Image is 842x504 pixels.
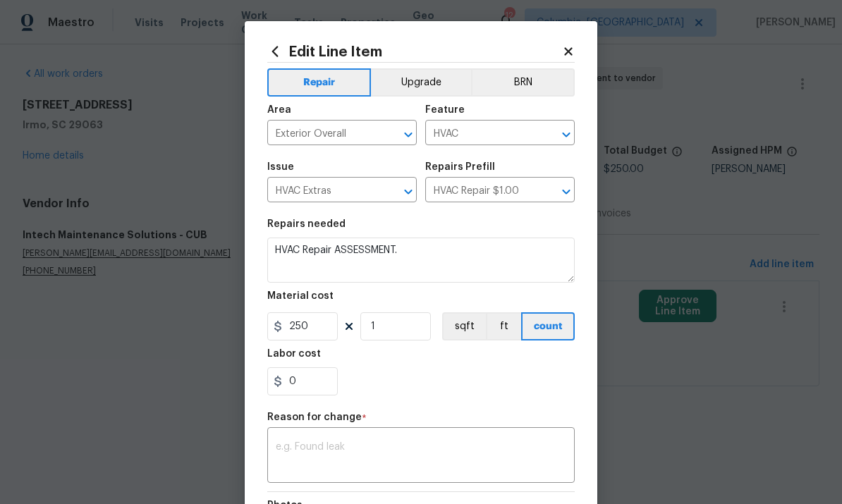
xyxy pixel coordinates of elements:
[486,312,521,340] button: ft
[425,105,465,115] h5: Feature
[267,291,334,301] h5: Material cost
[267,162,294,172] h5: Issue
[267,68,371,97] button: Repair
[425,162,495,172] h5: Repairs Prefill
[471,68,575,97] button: BRN
[267,219,346,229] h5: Repairs needed
[267,349,321,359] h5: Labor cost
[267,412,362,422] h5: Reason for change
[267,105,291,115] h5: Area
[521,312,575,340] button: count
[442,312,486,340] button: sqft
[398,182,418,202] button: Open
[371,68,472,97] button: Upgrade
[267,44,562,59] h2: Edit Line Item
[556,125,576,145] button: Open
[267,238,575,283] textarea: HVAC Repair ASSESSMENT.
[398,125,418,145] button: Open
[556,182,576,202] button: Open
